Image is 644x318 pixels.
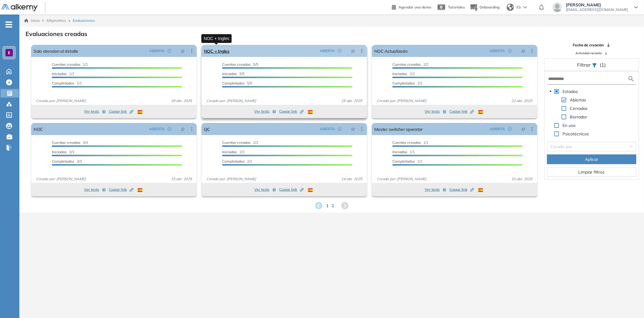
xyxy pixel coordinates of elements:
button: pushpin [176,46,189,56]
img: ESP [308,188,313,192]
span: check-circle [338,49,342,53]
span: Copiar link [449,187,474,192]
span: 15 abr. 2025 [169,176,194,182]
span: check-circle [338,127,342,131]
span: Estados [562,88,579,95]
span: 2/2 [222,140,258,145]
span: 1 [326,203,329,209]
span: Completados [52,81,74,85]
span: Evaluaciones [73,18,95,23]
a: QC [204,123,210,135]
span: Limpiar filtros [579,169,605,175]
span: [PERSON_NAME] [566,2,628,7]
span: Cuentas creadas [222,140,251,145]
span: 2/2 [392,62,429,67]
button: Copiar link [279,186,304,193]
span: pushpin [181,127,185,131]
span: Agendar una demo [399,5,431,9]
span: caret-down [549,90,552,93]
a: Solo atencion al detalle [34,45,78,57]
span: pushpin [351,127,355,131]
span: Copiar link [279,187,304,192]
img: search icon [628,75,635,83]
button: pushpin [517,124,530,134]
span: Actividad reciente [576,51,602,55]
span: 2/2 [392,71,415,76]
span: E [8,50,10,55]
span: 2/2 [392,81,422,85]
img: ESP [308,110,313,114]
span: 25 abr. 2025 [339,98,365,104]
span: pushpin [351,48,355,53]
a: NOC Actualizado [374,45,408,57]
span: [EMAIL_ADDRESS][DOMAIN_NAME] [566,7,628,12]
span: Copiar link [109,187,133,192]
span: Borrador [569,113,589,121]
span: ABIERTA [320,48,335,54]
span: Iniciadas [222,71,237,76]
span: 22 abr. 2025 [509,98,535,104]
a: Agendar una demo [392,3,431,10]
span: Abiertas [570,97,586,103]
span: Psicotécnicos [562,130,590,137]
span: Fecha de creación [573,42,604,48]
span: ABIERTA [490,48,505,54]
span: Estados [563,89,578,94]
span: En uso [563,123,576,128]
span: check-circle [168,49,171,53]
button: Aplicar [547,154,636,164]
span: Creado por: [PERSON_NAME] [204,98,259,104]
span: Aplicar [585,156,598,163]
img: ESP [478,110,483,114]
span: check-circle [168,127,171,131]
button: Ver tests [425,186,446,193]
span: 1/1 [52,81,82,85]
span: 3/3 [52,150,74,154]
div: NOC + Ingles [201,34,232,43]
span: 1/1 [52,71,74,76]
span: Creado por: [PERSON_NAME] [374,98,429,104]
span: Alkymetrics [46,18,66,23]
span: ABIERTA [320,126,335,132]
span: 1/1 [52,62,88,67]
span: Psicotécnicos [563,131,589,137]
span: Cuentas creadas [52,140,80,145]
span: Iniciadas [52,71,67,76]
span: Creado por: [PERSON_NAME] [374,176,429,182]
span: 5/5 [222,81,252,85]
span: Cuentas creadas [392,62,421,67]
span: 5/5 [222,71,245,76]
img: ESP [138,110,142,114]
button: pushpin [346,46,360,56]
span: ABIERTA [149,126,165,132]
button: Copiar link [449,186,474,193]
img: Logo [1,4,38,12]
span: Creado por: [PERSON_NAME] [204,176,259,182]
button: pushpin [176,124,189,134]
span: Cerradas [570,106,588,111]
span: 1/1 [392,140,429,145]
span: Completados [392,159,415,164]
span: 1/1 [392,150,415,154]
span: Completados [222,81,245,85]
span: Cuentas creadas [392,140,421,145]
button: Copiar link [449,108,474,115]
span: Filtrar [577,62,592,68]
span: 2 [332,203,334,209]
button: Onboarding [470,1,499,14]
button: Copiar link [109,186,133,193]
span: 3/3 [52,140,88,145]
span: ABIERTA [149,48,165,54]
span: 5/5 [222,62,258,67]
span: En uso [562,122,577,129]
span: Creado por: [PERSON_NAME] [34,176,88,182]
span: 3/3 [52,159,82,164]
button: Limpiar filtros [547,167,636,177]
span: Completados [222,159,245,164]
span: 2/2 [222,159,252,164]
button: Ver tests [254,108,276,115]
span: (1) [600,61,606,68]
span: Iniciadas [52,150,67,154]
span: Iniciadas [392,71,407,76]
span: check-circle [508,127,512,131]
